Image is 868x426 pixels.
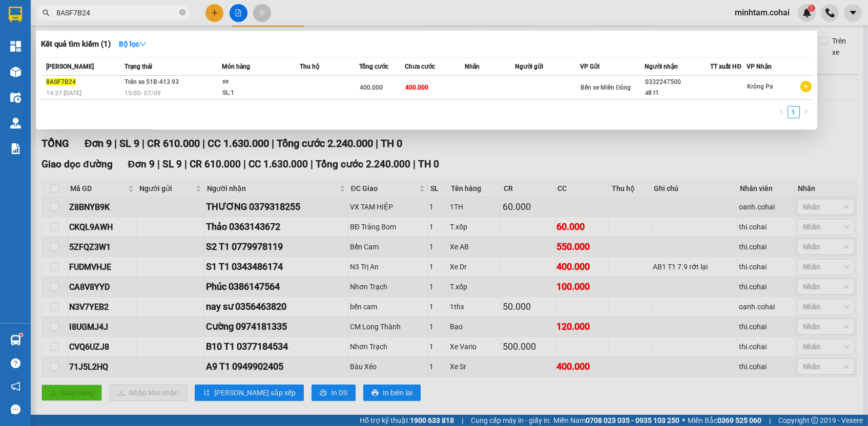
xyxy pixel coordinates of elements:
[800,106,812,118] button: right
[747,83,773,90] span: Krông Pa
[775,106,788,118] li: Previous Page
[515,63,543,70] span: Người gửi
[43,9,50,16] span: search
[803,109,809,115] span: right
[41,39,111,50] h3: Kết quả tìm kiếm ( 1 )
[800,81,812,92] span: plus-circle
[645,63,678,70] span: Người nhận
[465,63,480,70] span: Nhãn
[222,76,299,88] div: xe
[10,118,21,129] img: warehouse-icon
[222,88,299,99] div: SL: 1
[711,63,742,70] span: TT xuất HĐ
[10,41,21,52] img: dashboard-icon
[405,63,435,70] span: Chưa cước
[775,106,788,118] button: left
[11,381,20,391] span: notification
[646,88,710,98] div: a8 t1
[125,63,152,70] span: Trạng thái
[360,84,383,91] span: 400.000
[580,63,600,70] span: VP Gửi
[125,90,161,97] span: 15:00 - 07/09
[11,404,20,414] span: message
[581,84,631,91] span: Bến xe Miền Đông
[179,8,185,18] span: close-circle
[10,92,21,103] img: warehouse-icon
[46,63,94,70] span: [PERSON_NAME]
[111,36,155,52] button: Bộ lọcdown
[800,106,812,118] li: Next Page
[788,106,800,118] li: 1
[119,40,147,48] strong: Bộ lọc
[125,78,179,86] span: Trên xe 51B-413.93
[222,63,250,70] span: Món hàng
[56,7,177,18] input: Tìm tên, số ĐT hoặc mã đơn
[10,335,21,346] img: warehouse-icon
[19,333,23,336] sup: 1
[788,106,799,118] a: 1
[359,63,388,70] span: Tổng cước
[9,7,22,22] img: logo-vxr
[10,67,21,77] img: warehouse-icon
[300,63,319,70] span: Thu hộ
[46,90,81,97] span: 14:37 [DATE]
[11,358,20,368] span: question-circle
[646,77,710,88] div: 0332247500
[747,63,772,70] span: VP Nhận
[10,143,21,154] img: solution-icon
[46,78,76,86] span: 8ASF7B24
[778,109,784,115] span: left
[179,9,185,15] span: close-circle
[139,40,147,48] span: down
[405,84,428,91] span: 400.000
